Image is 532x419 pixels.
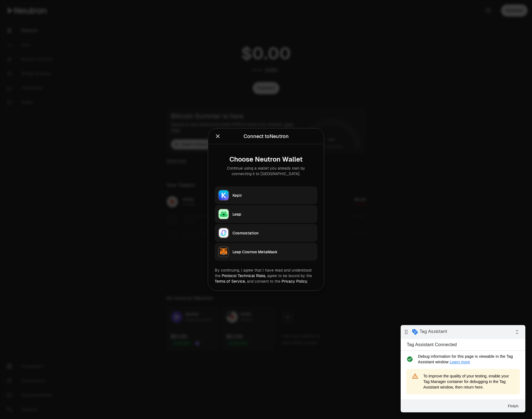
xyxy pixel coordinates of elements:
div: Leap Cosmos MetaMask [232,249,314,255]
div: By continuing, I agree that I have read and understood the agree to be bound by the and consent t... [215,267,317,284]
div: Connect to Neutron [244,132,289,140]
img: Leap Cosmos MetaMask [219,247,229,257]
span: To improve the quality of your testing, enable your Tag Manager container for debugging in the Ta... [23,48,114,65]
div: Choose Neutron Wallet [219,155,313,163]
div: Leap [232,211,314,217]
a: Terms of Service, [215,279,246,284]
img: Leap [219,209,229,219]
img: Cosmostation [219,228,229,238]
button: Finish [103,76,122,86]
button: Leap Cosmos MetaMaskLeap Cosmos MetaMask [215,243,317,261]
a: Learn more [49,35,70,39]
button: Close [215,132,221,140]
button: CosmostationCosmostation [215,224,317,242]
a: Protocol Technical Risks, [222,273,266,278]
span: Debug information for this page is viewable in the Tag Assistant window [17,29,116,40]
i: check_circle [4,29,14,40]
img: Keplr [219,190,229,200]
button: LeapLeap [215,205,317,223]
button: KeplrKeplr [215,186,317,204]
div: Continue using a wallet you already own by connecting it to [GEOGRAPHIC_DATA]. [219,165,313,177]
div: Cosmostation [232,230,314,236]
i: Collapse debug badge [111,1,122,12]
a: Privacy Policy. [282,279,308,284]
div: Keplr [232,193,314,198]
i: warning_amber [10,45,19,57]
span: Tag Assistant [19,4,47,9]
